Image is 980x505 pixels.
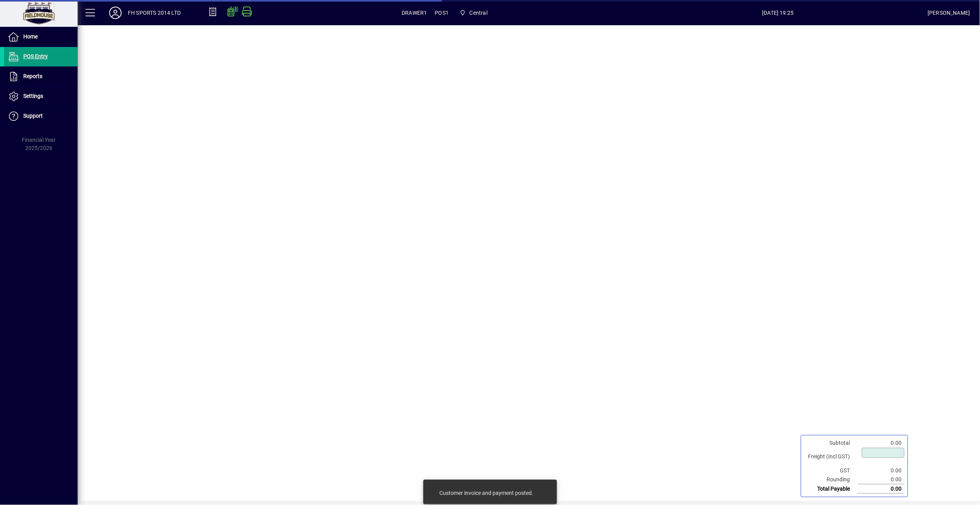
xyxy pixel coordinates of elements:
span: [DATE] 19:25 [628,7,928,19]
td: 0.00 [858,439,905,448]
span: Settings [23,93,43,99]
span: Central [470,7,487,19]
a: Settings [4,87,78,106]
div: FH SPORTS 2014 LTD [128,7,181,19]
span: POS1 [435,7,449,19]
span: Home [23,33,38,40]
a: Reports [4,67,78,86]
td: Rounding [804,475,858,484]
span: POS Entry [23,53,48,59]
div: Customer invoice and payment posted. [439,489,533,497]
td: 0.00 [858,484,905,494]
a: Home [4,27,78,47]
td: Freight (Incl GST) [804,448,858,466]
span: Central [456,6,491,20]
td: 0.00 [858,475,905,484]
button: Profile [103,6,128,20]
td: GST [804,466,858,475]
td: Subtotal [804,439,858,448]
span: DRAWER1 [402,7,427,19]
span: Reports [23,73,42,79]
td: 0.00 [858,466,905,475]
a: Support [4,106,78,126]
span: Support [23,113,43,119]
div: [PERSON_NAME] [928,7,970,19]
td: Total Payable [804,484,858,494]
